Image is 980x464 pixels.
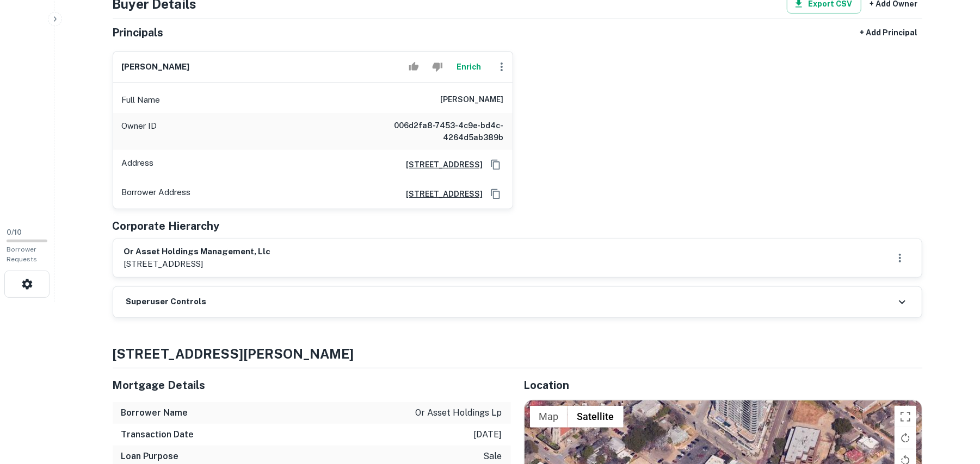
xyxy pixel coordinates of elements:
h5: Corporate Hierarchy [113,218,220,234]
span: Borrower Requests [7,246,37,263]
button: Rotate map clockwise [895,427,916,449]
button: Enrich [452,56,486,78]
p: Borrower Address [122,186,191,202]
p: or asset holdings lp [416,406,502,419]
h5: Principals [113,24,164,41]
p: Owner ID [122,120,157,143]
button: Toggle fullscreen view [895,406,916,428]
h5: Mortgage Details [113,377,511,393]
h6: Borrower Name [121,406,188,419]
button: + Add Principal [856,23,922,42]
h6: Loan Purpose [121,450,179,463]
p: Full Name [122,93,161,106]
h5: Location [524,377,922,393]
a: [STREET_ADDRESS] [398,188,483,200]
h6: Superuser Controls [126,296,207,308]
iframe: Chat Widget [926,377,980,429]
button: Reject [428,56,447,78]
button: Accept [404,56,423,78]
h6: Transaction Date [121,428,194,441]
h6: 006d2fa8-7453-4c9e-bd4c-4264d5ab389b [373,120,504,143]
a: [STREET_ADDRESS] [398,159,483,171]
p: Address [122,156,154,173]
span: 0 / 10 [7,228,22,236]
h6: [PERSON_NAME] [441,93,504,106]
p: sale [484,450,502,463]
p: [STREET_ADDRESS] [124,258,271,271]
button: Copy Address [488,186,504,202]
h6: or asset holdings management, llc [124,246,271,258]
button: Show satellite imagery [568,406,624,428]
button: Copy Address [488,156,504,173]
h6: [PERSON_NAME] [122,61,190,73]
button: Show street map [530,406,568,428]
p: [DATE] [474,428,502,441]
h4: [STREET_ADDRESS][PERSON_NAME] [113,344,922,363]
